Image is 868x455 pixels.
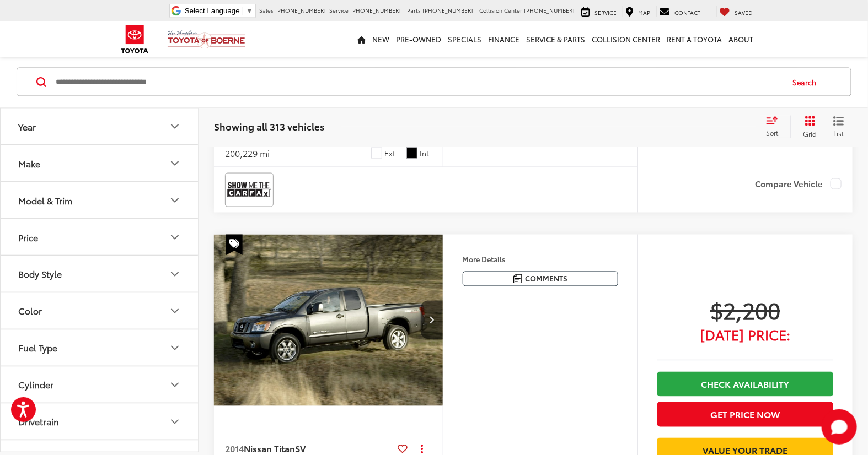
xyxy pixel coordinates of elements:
img: Comments [513,274,522,284]
a: 2014Nissan TitanSV [225,443,394,455]
a: Collision Center [588,21,663,57]
span: Ext. [385,148,398,159]
div: Drivetrain [168,415,181,429]
span: Map [638,8,650,17]
div: Color [168,305,181,318]
a: Map [623,6,653,17]
img: 2014 Nissan Titan SV [213,235,444,407]
div: 2014 Nissan Titan SV 0 [213,235,444,407]
div: Drivetrain [18,416,59,427]
div: Fuel Type [168,342,181,355]
button: Search [782,68,832,96]
span: Parts [407,6,421,14]
button: Get Price Now [657,402,833,427]
button: Next image [421,301,443,339]
a: Service & Parts: Opens in a new tab [523,21,588,57]
a: Finance [485,21,523,57]
div: Model & Trim [18,195,72,205]
div: 200,229 mi [225,147,270,160]
button: YearYear [1,109,199,144]
div: Body Style [18,269,62,279]
a: About [725,21,757,57]
div: Year [168,120,181,133]
span: Sort [766,128,778,137]
span: Comments [525,274,567,284]
h4: More Details [463,256,618,263]
button: Comments [463,272,618,286]
button: Model & TrimModel & Trim [1,182,199,218]
span: Saved [735,8,753,17]
span: Special [226,235,243,256]
a: My Saved Vehicles [716,6,756,17]
span: Showing all 313 vehicles [214,120,324,133]
button: MakeMake [1,145,199,181]
a: New [369,21,393,57]
a: Check Availability [657,372,833,397]
a: Rent a Toyota [663,21,725,57]
span: [PHONE_NUMBER] [350,6,401,14]
button: Select sort value [760,116,790,138]
img: View CARFAX report [227,175,271,204]
a: Specials [444,21,485,57]
div: Make [168,157,181,170]
button: Toggle Chat Window [822,409,857,445]
span: Int. [420,148,432,159]
span: Service [594,8,617,17]
span: $2,200 [657,296,833,324]
div: Year [18,121,36,132]
button: Grid View [790,116,825,138]
div: Body Style [168,268,181,281]
img: Toyota [114,21,156,57]
a: Service [578,6,619,17]
div: Price [18,232,38,242]
img: Vic Vaughan Toyota of Boerne [167,30,246,49]
span: ​ [243,7,243,15]
span: Grid [803,129,817,138]
span: 2014 [225,442,244,455]
button: ColorColor [1,293,199,329]
button: Body StyleBody Style [1,256,199,292]
a: Select Language​ [185,7,253,15]
button: Fuel TypeFuel Type [1,330,199,366]
span: [DATE] Price: [657,329,833,340]
span: [PHONE_NUMBER] [275,6,326,14]
div: Color [18,306,42,316]
span: Select Language [185,7,240,15]
span: [PHONE_NUMBER] [422,6,473,14]
button: CylinderCylinder [1,367,199,403]
span: Nissan Titan [244,442,295,455]
span: SV [295,442,306,455]
a: Home [354,21,369,57]
a: Contact [656,6,703,17]
div: Cylinder [18,380,53,390]
span: Sales [259,6,274,14]
span: List [833,128,844,138]
div: Fuel Type [18,343,57,353]
span: Contact [674,8,700,17]
input: Search by Make, Model, or Keyword [55,69,782,95]
span: Oxford White Clearcoat/Mineral Gray Metallic [371,148,382,159]
button: PricePrice [1,219,199,255]
div: Price [168,231,181,244]
div: Cylinder [168,378,181,392]
button: DrivetrainDrivetrain [1,404,199,440]
span: [PHONE_NUMBER] [524,6,575,14]
span: ▼ [246,7,253,15]
span: Service [329,6,349,14]
div: Make [18,158,40,169]
label: Compare Vehicle [755,178,842,189]
span: Collision Center [479,6,522,14]
a: 2014 Nissan Titan SV2014 Nissan Titan SV2014 Nissan Titan SV2014 Nissan Titan SV [213,235,444,407]
button: List View [825,116,853,138]
svg: Start Chat [822,409,857,445]
a: Pre-Owned [393,21,444,57]
span: Dark Graphite [406,148,417,159]
div: Model & Trim [168,194,181,207]
span: dropdown dots [421,445,423,453]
